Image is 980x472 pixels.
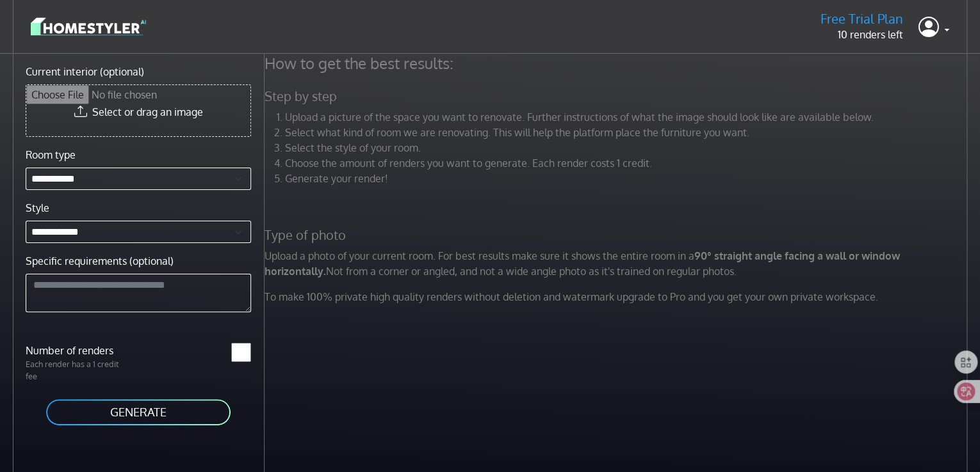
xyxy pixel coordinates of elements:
[26,64,144,79] label: Current interior (optional)
[26,200,49,216] label: Style
[18,343,138,358] label: Number of renders
[285,125,970,140] li: Select what kind of room we are renovating. This will help the platform place the furniture you w...
[26,147,76,162] label: Room type
[26,253,174,269] label: Specific requirements (optional)
[45,398,232,427] button: GENERATE
[285,155,970,171] li: Choose the amount of renders you want to generate. Each render costs 1 credit.
[821,27,903,42] p: 10 renders left
[257,54,978,73] h4: How to get the best results:
[821,11,903,27] h5: Free Trial Plan
[285,109,970,125] li: Upload a picture of the space you want to renovate. Further instructions of what the image should...
[285,171,970,186] li: Generate your render!
[285,140,970,155] li: Select the style of your room.
[257,248,978,279] p: Upload a photo of your current room. For best results make sure it shows the entire room in a Not...
[257,88,978,104] h5: Step by step
[257,227,978,243] h5: Type of photo
[257,289,978,304] p: To make 100% private high quality renders without deletion and watermark upgrade to Pro and you g...
[18,358,138,382] p: Each render has a 1 credit fee
[31,15,146,38] img: logo-3de290ba35641baa71223ecac5eacb59cb85b4c7fdf211dc9aaecaaee71ea2f8.svg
